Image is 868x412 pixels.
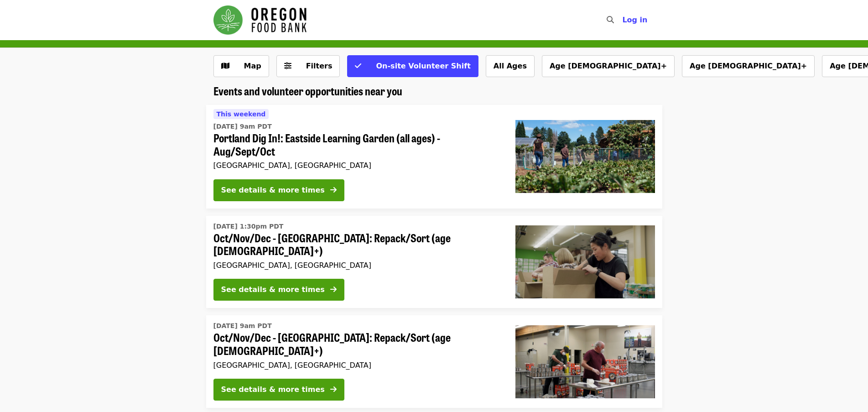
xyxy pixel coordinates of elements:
span: Filters [306,62,333,70]
button: On-site Volunteer Shift [347,55,478,77]
input: Search [619,9,627,31]
i: arrow-right icon [330,385,337,394]
i: arrow-right icon [330,285,337,294]
span: Map [244,62,261,70]
span: Portland Dig In!: Eastside Learning Garden (all ages) - Aug/Sept/Oct [213,131,501,158]
img: Oct/Nov/Dec - Portland: Repack/Sort (age 8+) organized by Oregon Food Bank [515,225,655,298]
button: See details & more times [213,279,344,301]
button: Log in [615,11,655,29]
i: search icon [607,16,614,24]
div: See details & more times [221,384,325,395]
time: [DATE] 9am PDT [213,321,272,331]
button: See details & more times [213,179,344,201]
img: Portland Dig In!: Eastside Learning Garden (all ages) - Aug/Sept/Oct organized by Oregon Food Bank [515,120,655,193]
button: All Ages [486,55,535,77]
img: Oregon Food Bank - Home [213,5,307,35]
time: [DATE] 9am PDT [213,122,272,131]
button: Age [DEMOGRAPHIC_DATA]+ [682,55,815,77]
i: arrow-right icon [330,186,337,194]
span: On-site Volunteer Shift [376,62,470,70]
div: [GEOGRAPHIC_DATA], [GEOGRAPHIC_DATA] [213,261,501,270]
button: Show map view [213,55,269,77]
a: See details for "Portland Dig In!: Eastside Learning Garden (all ages) - Aug/Sept/Oct" [206,105,662,209]
button: Filters (0 selected) [276,55,340,77]
span: Events and volunteer opportunities near you [213,83,402,99]
div: [GEOGRAPHIC_DATA], [GEOGRAPHIC_DATA] [213,161,501,170]
time: [DATE] 1:30pm PDT [213,222,284,231]
span: This weekend [217,110,266,118]
a: See details for "Oct/Nov/Dec - Portland: Repack/Sort (age 16+)" [206,315,662,408]
div: See details & more times [221,284,325,295]
button: Age [DEMOGRAPHIC_DATA]+ [542,55,675,77]
a: See details for "Oct/Nov/Dec - Portland: Repack/Sort (age 8+)" [206,216,662,308]
i: map icon [221,62,229,70]
div: [GEOGRAPHIC_DATA], [GEOGRAPHIC_DATA] [213,361,501,370]
i: check icon [355,62,361,70]
div: See details & more times [221,185,325,196]
button: See details & more times [213,379,344,401]
span: Log in [622,16,647,24]
i: sliders-h icon [284,62,291,70]
span: Oct/Nov/Dec - [GEOGRAPHIC_DATA]: Repack/Sort (age [DEMOGRAPHIC_DATA]+) [213,231,501,258]
img: Oct/Nov/Dec - Portland: Repack/Sort (age 16+) organized by Oregon Food Bank [515,325,655,398]
span: Oct/Nov/Dec - [GEOGRAPHIC_DATA]: Repack/Sort (age [DEMOGRAPHIC_DATA]+) [213,331,501,357]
